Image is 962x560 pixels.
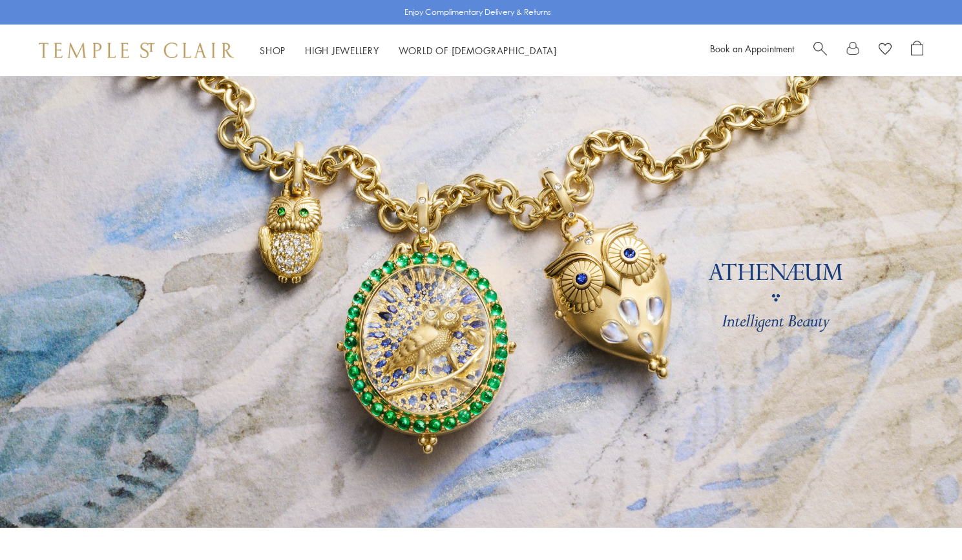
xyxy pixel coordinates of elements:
a: World of [DEMOGRAPHIC_DATA]World of [DEMOGRAPHIC_DATA] [399,44,557,57]
nav: Main navigation [260,43,557,59]
a: Open Shopping Bag [911,41,923,60]
a: ShopShop [260,44,286,57]
a: Search [813,41,827,60]
a: Book an Appointment [710,42,794,55]
p: Enjoy Complimentary Delivery & Returns [404,6,551,19]
a: View Wishlist [879,41,892,60]
a: High JewelleryHigh Jewellery [305,44,379,57]
img: Temple St. Clair [39,43,234,58]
